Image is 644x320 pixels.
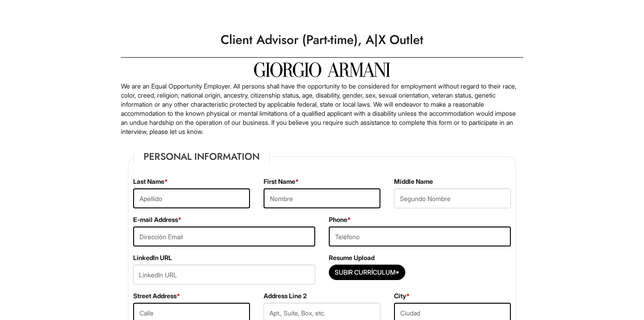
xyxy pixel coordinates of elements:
label: Street Address [133,291,180,300]
input: Nombre [264,188,380,208]
h1: Client Advisor (Part-time), A|X Outlet [116,27,528,53]
img: Giorgio Armani [254,62,390,77]
input: LinkedIn URL [133,265,315,285]
legend: Personal Information [133,150,270,163]
input: Teléfono [329,226,511,246]
p: We are an Equal Opportunity Employer. All persons shall have the opportunity to be considered for... [121,82,523,136]
label: Last Name [133,177,168,186]
input: Dirección Email [133,226,315,246]
input: Apellido [133,188,250,208]
button: Subir Currículum*Subir Currículum* [329,265,405,280]
label: Middle Name [394,177,433,186]
label: E-mail Address [133,215,182,224]
label: Resume Upload [329,253,375,262]
label: Address Line 2 [264,291,307,300]
label: Phone [329,215,351,224]
label: LinkedIn URL [133,253,172,262]
input: Segundo Nombre [394,188,511,208]
label: City [394,291,410,300]
label: First Name [264,177,299,186]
